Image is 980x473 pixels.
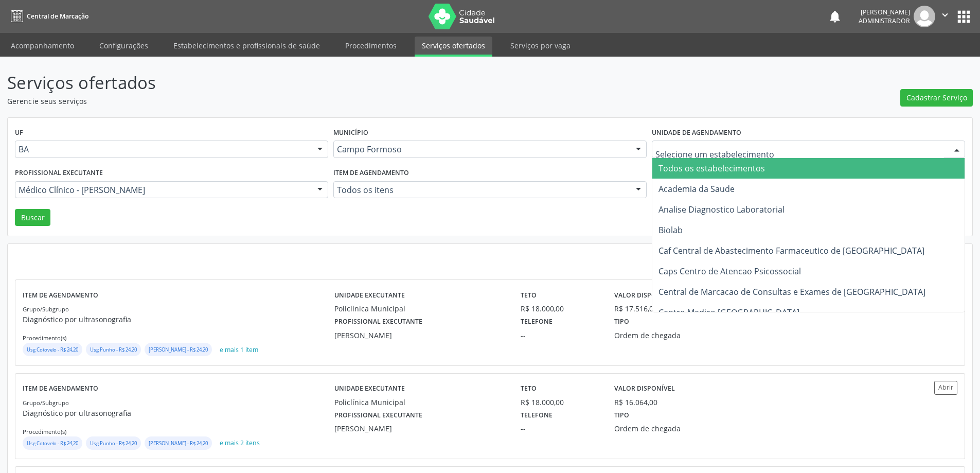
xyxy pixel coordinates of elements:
label: Unidade de agendamento [652,125,741,141]
button: e mais 2 itens [216,436,264,450]
span: Analise Diagnostico Laboratorial [658,204,785,215]
div: [PERSON_NAME] [334,330,507,341]
div: R$ 18.000,00 [521,397,599,408]
span: Todos os itens [337,185,626,195]
div: R$ 17.516,00 [614,303,657,314]
small: Grupo/Subgrupo [23,399,69,407]
small: Procedimento(s) [23,428,66,435]
small: Usg Punho - R$ 24,20 [90,440,137,447]
span: Centro Medico [GEOGRAPHIC_DATA] [658,307,799,318]
i:  [939,9,951,21]
p: Serviços ofertados [7,70,683,96]
div: [PERSON_NAME] [334,423,507,434]
small: Grupo/Subgrupo [23,305,69,313]
small: Usg Punho - R$ 24,20 [90,346,137,353]
span: Médico Clínico - [PERSON_NAME] [19,185,307,195]
label: Item de agendamento [23,381,98,397]
small: Procedimento(s) [23,334,66,342]
button: Abrir [934,381,957,395]
button: apps [955,8,973,26]
span: Campo Formoso [337,144,626,154]
a: Serviços por vaga [503,37,578,55]
span: Caps Centro de Atencao Psicossocial [658,266,801,277]
p: Diagnóstico por ultrasonografia [23,314,334,325]
span: Administrador [859,16,910,25]
label: Tipo [614,314,629,330]
p: Diagnóstico por ultrasonografia [23,408,334,418]
a: Serviços ofertados [415,37,492,57]
label: Item de agendamento [23,287,98,303]
label: Valor disponível [614,287,675,303]
div: Ordem de chegada [614,330,740,341]
label: Unidade executante [334,287,405,303]
button: Buscar [15,209,50,226]
label: Tipo [614,408,629,424]
label: Teto [521,287,537,303]
label: Unidade executante [334,381,405,397]
a: Estabelecimentos e profissionais de saúde [166,37,327,55]
a: Central de Marcação [7,8,88,25]
small: Usg Cotovelo - R$ 24,20 [27,346,78,353]
label: UF [15,125,23,141]
button:  [935,6,955,27]
span: Academia da Saude [658,183,735,195]
div: -- [521,330,599,341]
label: Valor disponível [614,381,675,397]
span: Central de Marcação [27,12,88,21]
label: Teto [521,381,537,397]
img: img [914,6,935,27]
a: Configurações [92,37,155,55]
label: Item de agendamento [333,165,409,181]
span: BA [19,144,307,154]
div: Ordem de chegada [614,423,740,434]
div: Policlínica Municipal [334,397,507,408]
div: -- [521,423,599,434]
a: Procedimentos [338,37,404,55]
span: Caf Central de Abastecimento Farmaceutico de [GEOGRAPHIC_DATA] [658,245,924,256]
button: Cadastrar Serviço [900,89,973,107]
label: Telefone [521,408,553,424]
div: [PERSON_NAME] [859,8,910,16]
label: Profissional executante [15,165,103,181]
div: R$ 16.064,00 [614,397,657,408]
label: Telefone [521,314,553,330]
span: Central de Marcacao de Consultas e Exames de [GEOGRAPHIC_DATA] [658,286,925,297]
small: [PERSON_NAME] - R$ 24,20 [149,440,208,447]
small: [PERSON_NAME] - R$ 24,20 [149,346,208,353]
div: R$ 18.000,00 [521,303,599,314]
label: Profissional executante [334,314,422,330]
label: Município [333,125,368,141]
small: Usg Cotovelo - R$ 24,20 [27,440,78,447]
p: Gerencie seus serviços [7,96,683,107]
span: Todos os estabelecimentos [658,163,765,174]
span: Cadastrar Serviço [906,92,967,103]
label: Profissional executante [334,408,422,424]
span: Biolab [658,224,683,236]
button: notifications [828,9,842,24]
button: e mais 1 item [216,343,262,357]
input: Selecione um estabelecimento [655,144,944,165]
div: Policlínica Municipal [334,303,507,314]
a: Acompanhamento [4,37,81,55]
